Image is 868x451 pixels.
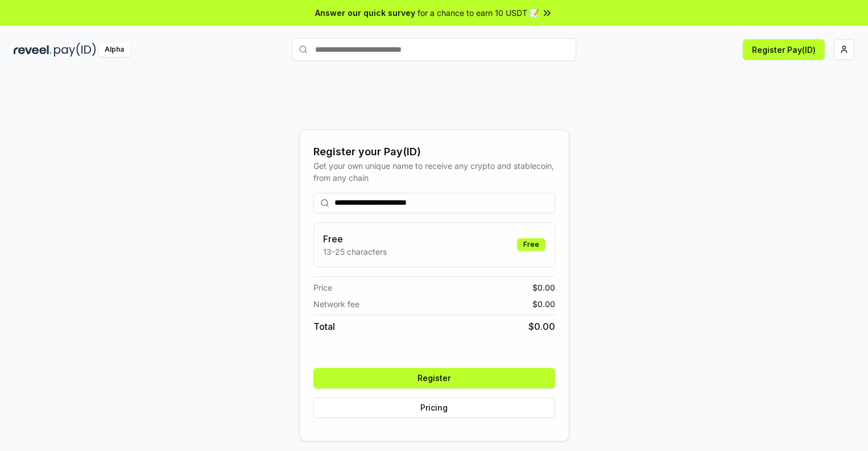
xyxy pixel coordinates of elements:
[528,320,555,333] span: $ 0.00
[313,368,555,388] button: Register
[418,7,539,19] span: for a chance to earn 10 USDT 📝
[313,398,555,418] button: Pricing
[532,282,555,293] span: $ 0.00
[98,43,130,57] div: Alpha
[517,238,545,251] div: Free
[315,7,415,19] span: Answer our quick survey
[54,43,96,57] img: pay_id
[313,320,335,333] span: Total
[323,232,387,246] h3: Free
[743,39,825,60] button: Register Pay(ID)
[313,298,359,310] span: Network fee
[532,298,555,310] span: $ 0.00
[313,144,555,160] div: Register your Pay(ID)
[313,282,332,293] span: Price
[323,246,387,258] p: 13-25 characters
[313,160,555,184] div: Get your own unique name to receive any crypto and stablecoin, from any chain
[14,43,52,57] img: reveel_dark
